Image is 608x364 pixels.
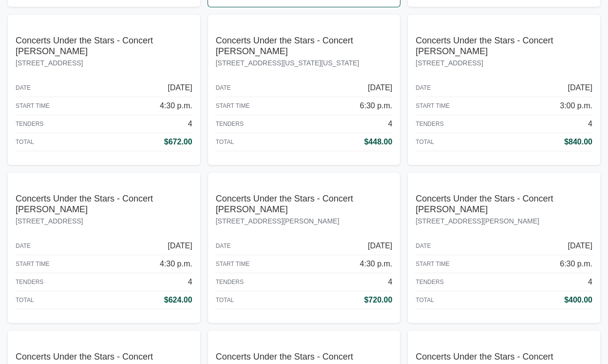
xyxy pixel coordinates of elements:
a: Concerts Under the Stars - Concert [PERSON_NAME][STREET_ADDRESS]Date[DATE]Start Time4:30 p.m.Tend... [8,15,200,165]
div: 4 [588,276,592,288]
div: Date [16,242,31,250]
div: Start Time [416,101,450,110]
div: Tenders [416,120,443,128]
div: Date [216,242,231,250]
div: Date [416,242,431,250]
div: [DATE] [568,82,592,94]
abbr: Concerts Under the Stars - Concert Usher [416,36,553,56]
div: 6:30 p.m. [360,100,393,112]
div: Total [216,138,234,146]
div: $400.00 [564,294,592,306]
div: [STREET_ADDRESS][PERSON_NAME] [416,216,592,237]
abbr: Concerts Under the Stars - Concert Usher [216,36,353,56]
div: Start Time [416,260,450,268]
abbr: Concerts Under the Stars - Concert Usher [416,194,553,214]
div: Date [416,83,431,92]
div: 4 [388,118,392,130]
div: $840.00 [564,136,592,148]
div: Tenders [416,278,443,286]
div: $448.00 [364,136,392,148]
div: 4:30 p.m. [160,258,192,270]
div: Start Time [16,260,50,268]
abbr: Concerts Under the Stars - Concert Usher [216,194,353,214]
div: Total [16,138,34,146]
div: Tenders [16,120,43,128]
div: [DATE] [168,240,192,252]
div: 6:30 p.m. [560,258,592,270]
div: 4 [388,276,392,288]
div: Total [416,138,434,146]
div: Date [16,83,31,92]
div: 4 [588,118,592,130]
div: Tenders [216,120,244,128]
div: Total [16,296,34,304]
div: $720.00 [364,294,392,306]
a: Concerts Under the Stars - Concert [PERSON_NAME][STREET_ADDRESS]Date[DATE]Start Time3:00 p.m.Tend... [408,15,600,165]
div: [DATE] [368,82,392,94]
a: Concerts Under the Stars - Concert [PERSON_NAME][STREET_ADDRESS][US_STATE][US_STATE]Date[DATE]Sta... [208,15,400,165]
div: 4 [188,276,192,288]
a: Concerts Under the Stars - Concert [PERSON_NAME][STREET_ADDRESS][PERSON_NAME]Date[DATE]Start Time... [408,173,600,323]
div: [STREET_ADDRESS] [16,216,192,237]
div: [DATE] [168,82,192,94]
abbr: Concerts Under the Stars - Concert Usher [16,36,153,56]
div: Start Time [216,260,250,268]
div: [STREET_ADDRESS][PERSON_NAME] [216,216,393,237]
div: $672.00 [164,136,192,148]
div: Total [216,296,234,304]
div: Total [416,296,434,304]
div: Date [216,83,231,92]
div: [STREET_ADDRESS] [16,58,192,79]
div: [STREET_ADDRESS][US_STATE][US_STATE] [216,58,393,79]
div: 4 [188,118,192,130]
div: [DATE] [568,240,592,252]
div: 4:30 p.m. [360,258,393,270]
div: Tenders [216,278,244,286]
div: 4:30 p.m. [160,100,192,112]
div: [DATE] [368,240,392,252]
div: Tenders [16,278,43,286]
div: Start Time [16,101,50,110]
a: Concerts Under the Stars - Concert [PERSON_NAME][STREET_ADDRESS]Date[DATE]Start Time4:30 p.m.Tend... [8,173,200,323]
div: Start Time [216,101,250,110]
div: 3:00 p.m. [560,100,592,112]
div: $624.00 [164,294,192,306]
abbr: Concerts Under the Stars - Concert Usher [16,194,153,214]
div: [STREET_ADDRESS] [416,58,592,79]
a: Concerts Under the Stars - Concert [PERSON_NAME][STREET_ADDRESS][PERSON_NAME]Date[DATE]Start Time... [208,173,400,323]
